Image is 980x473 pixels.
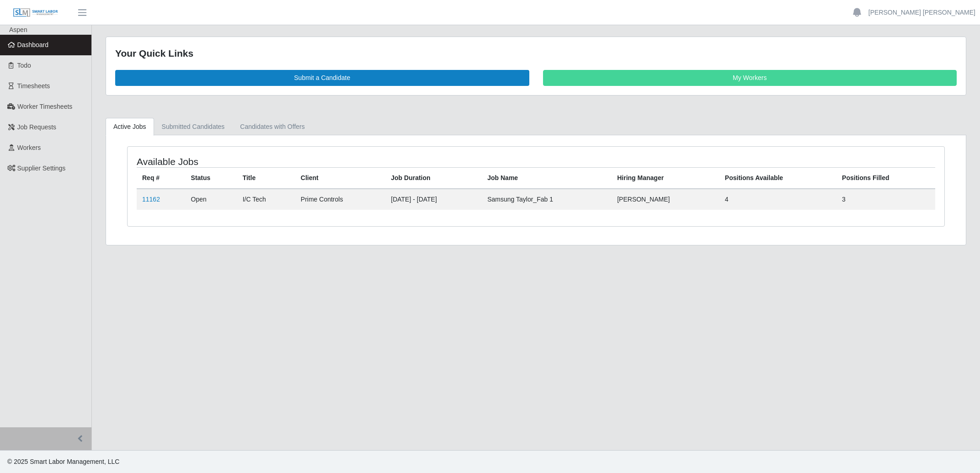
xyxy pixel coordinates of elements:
[7,458,119,465] span: © 2025 Smart Labor Management, LLC
[295,167,385,189] th: Client
[868,8,975,17] a: [PERSON_NAME] [PERSON_NAME]
[106,118,154,136] a: Active Jobs
[295,189,385,210] td: Prime Controls
[543,70,957,86] a: My Workers
[612,167,719,189] th: Hiring Manager
[13,8,59,18] img: SLM Logo
[186,189,237,210] td: Open
[836,167,935,189] th: Positions Filled
[385,189,482,210] td: [DATE] - [DATE]
[17,41,49,48] span: Dashboard
[9,26,27,33] span: Aspen
[17,165,66,172] span: Supplier Settings
[154,118,233,136] a: Submitted Candidates
[482,189,612,210] td: Samsung Taylor_Fab 1
[137,167,186,189] th: Req #
[17,103,72,110] span: Worker Timesheets
[237,167,295,189] th: Title
[612,189,719,210] td: [PERSON_NAME]
[232,118,312,136] a: Candidates with Offers
[17,82,50,90] span: Timesheets
[115,46,957,61] div: Your Quick Links
[17,144,41,151] span: Workers
[385,167,482,189] th: Job Duration
[719,167,836,189] th: Positions Available
[17,123,57,131] span: Job Requests
[137,156,461,167] h4: Available Jobs
[186,167,237,189] th: Status
[237,189,295,210] td: I/C Tech
[17,62,31,69] span: Todo
[719,189,836,210] td: 4
[115,70,529,86] a: Submit a Candidate
[142,196,160,203] a: 11162
[836,189,935,210] td: 3
[482,167,612,189] th: Job Name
